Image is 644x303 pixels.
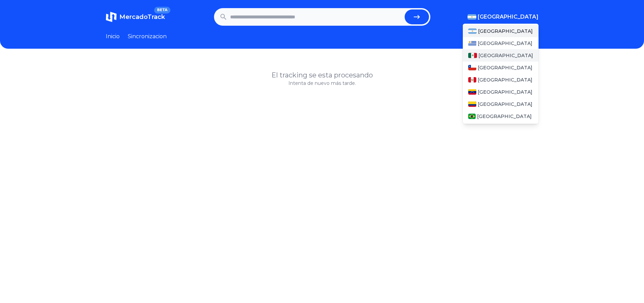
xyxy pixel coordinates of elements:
[468,13,539,21] button: [GEOGRAPHIC_DATA]
[468,14,476,20] img: Argentina
[478,13,539,21] span: [GEOGRAPHIC_DATA]
[468,101,476,107] img: Colombia
[468,77,476,83] img: Peru
[463,25,539,37] a: Argentina[GEOGRAPHIC_DATA]
[478,40,532,47] span: [GEOGRAPHIC_DATA]
[463,74,539,86] a: Peru[GEOGRAPHIC_DATA]
[106,80,539,87] p: Intenta de nuevo más tarde.
[106,11,117,22] img: MercadoTrack
[478,101,532,108] span: [GEOGRAPHIC_DATA]
[106,32,120,41] a: Inicio
[468,41,476,46] img: Uruguay
[463,110,539,122] a: Brasil[GEOGRAPHIC_DATA]
[154,7,170,14] span: BETA
[463,86,539,98] a: Venezuela[GEOGRAPHIC_DATA]
[478,28,533,34] span: [GEOGRAPHIC_DATA]
[119,13,165,21] span: MercadoTrack
[477,113,532,120] span: [GEOGRAPHIC_DATA]
[478,64,532,71] span: [GEOGRAPHIC_DATA]
[468,53,477,58] img: Mexico
[478,89,532,95] span: [GEOGRAPHIC_DATA]
[468,28,477,34] img: Argentina
[463,62,539,74] a: Chile[GEOGRAPHIC_DATA]
[468,114,476,119] img: Brasil
[106,70,539,80] h1: El tracking se esta procesando
[468,65,476,70] img: Chile
[128,32,167,41] a: Sincronizacion
[463,98,539,110] a: Colombia[GEOGRAPHIC_DATA]
[463,37,539,49] a: Uruguay[GEOGRAPHIC_DATA]
[478,76,532,83] span: [GEOGRAPHIC_DATA]
[106,11,165,22] a: MercadoTrackBETA
[478,52,533,59] span: [GEOGRAPHIC_DATA]
[468,89,476,95] img: Venezuela
[463,49,539,62] a: Mexico[GEOGRAPHIC_DATA]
